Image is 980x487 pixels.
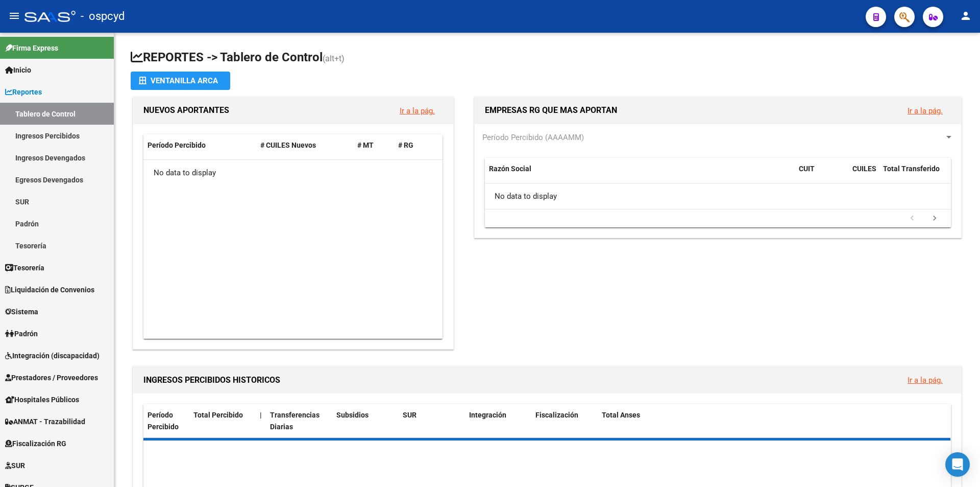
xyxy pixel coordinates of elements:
span: Período Percibido [148,141,206,149]
div: No data to display [485,183,950,209]
datatable-header-cell: | [256,404,266,438]
span: | [260,411,262,419]
datatable-header-cell: Total Percibido [189,404,256,438]
span: Inicio [5,64,31,76]
span: Razón Social [489,165,531,173]
span: Transferencias Diarias [270,411,320,431]
span: Integración (discapacidad) [5,350,100,361]
datatable-header-cell: Fiscalización [531,404,598,438]
span: Total Transferido [883,165,940,173]
span: Tesorería [5,262,44,273]
datatable-header-cell: # MT [353,134,394,156]
span: Total Anses [602,411,640,419]
button: Ir a la pág. [391,101,443,120]
span: SUR [403,411,416,419]
span: # MT [357,141,374,149]
datatable-header-cell: Período Percibido [143,404,189,438]
datatable-header-cell: # RG [394,134,435,156]
datatable-header-cell: Total Anses [598,404,943,438]
span: (alt+t) [323,54,345,63]
datatable-header-cell: Razón Social [485,158,795,192]
span: Padrón [5,328,38,339]
button: Ir a la pág. [899,101,951,120]
button: Ir a la pág. [899,370,951,389]
span: EMPRESAS RG QUE MAS APORTAN [485,105,617,115]
span: Integración [469,411,506,419]
a: go to next page [925,213,944,224]
datatable-header-cell: Total Transferido [879,158,950,192]
span: Período Percibido (AAAAMM) [482,133,584,142]
span: Total Percibido [193,411,243,419]
div: Open Intercom Messenger [945,452,970,477]
a: Ir a la pág. [908,106,943,115]
span: NUEVOS APORTANTES [143,105,229,115]
a: go to previous page [902,213,922,224]
datatable-header-cell: # CUILES Nuevos [256,134,354,156]
span: Hospitales Públicos [5,394,79,405]
span: Fiscalización RG [5,438,66,449]
span: Fiscalización [535,411,578,419]
span: # CUILES Nuevos [260,141,316,149]
datatable-header-cell: SUR [399,404,465,438]
a: Ir a la pág. [908,376,943,385]
span: SUR [5,460,25,471]
span: CUILES [852,165,876,173]
span: Liquidación de Convenios [5,284,94,295]
div: Ventanilla ARCA [139,72,222,90]
datatable-header-cell: Subsidios [332,404,399,438]
h1: REPORTES -> Tablero de Control [131,49,964,67]
span: # RG [398,141,413,149]
span: Reportes [5,86,42,98]
datatable-header-cell: CUIT [795,158,848,192]
datatable-header-cell: Integración [465,404,531,438]
div: No data to display [143,160,443,185]
span: CUIT [799,165,815,173]
span: Subsidios [336,411,369,419]
span: Firma Express [5,42,58,54]
span: INGRESOS PERCIBIDOS HISTORICOS [143,375,280,385]
mat-icon: person [960,10,972,22]
mat-icon: menu [8,10,20,22]
span: Prestadores / Proveedores [5,372,98,383]
span: Período Percibido [148,411,179,431]
datatable-header-cell: Transferencias Diarias [266,404,332,438]
span: - ospcyd [81,5,125,28]
button: Ventanilla ARCA [131,72,230,90]
span: Sistema [5,306,38,317]
span: ANMAT - Trazabilidad [5,416,85,427]
datatable-header-cell: CUILES [848,158,879,192]
datatable-header-cell: Período Percibido [143,134,256,156]
a: Ir a la pág. [400,106,435,115]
